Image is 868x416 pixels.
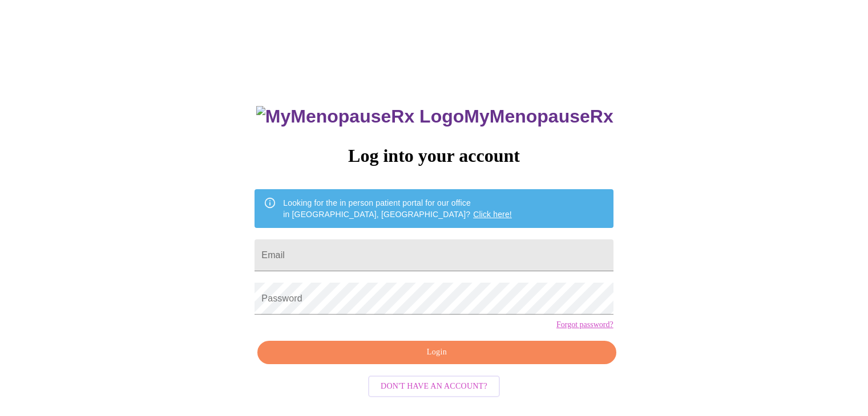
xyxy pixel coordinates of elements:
[256,106,613,127] h3: MyMenopauseRx
[473,210,512,219] a: Click here!
[257,341,616,364] button: Login
[368,376,500,398] button: Don't have an account?
[256,106,464,127] img: MyMenopauseRx Logo
[283,193,512,225] div: Looking for the in person patient portal for our office in [GEOGRAPHIC_DATA], [GEOGRAPHIC_DATA]?
[381,380,487,394] span: Don't have an account?
[365,380,503,390] a: Don't have an account?
[255,145,613,166] h3: Log into your account
[556,320,613,329] a: Forgot password?
[271,345,603,360] span: Login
